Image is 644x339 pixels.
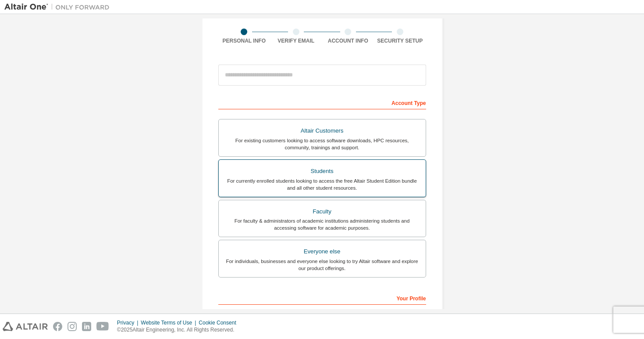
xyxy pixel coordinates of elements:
div: For existing customers looking to access software downloads, HPC resources, community, trainings ... [224,137,420,151]
div: Faculty [224,206,420,218]
div: Everyone else [224,245,420,258]
div: Privacy [117,319,141,326]
div: For individuals, businesses and everyone else looking to try Altair software and explore our prod... [224,258,420,272]
div: For faculty & administrators of academic institutions administering students and accessing softwa... [224,217,420,231]
div: Students [224,165,420,177]
p: © 2025 Altair Engineering, Inc. All Rights Reserved. [117,326,242,334]
div: Altair Customers [224,125,420,137]
img: instagram.svg [68,322,77,331]
div: Account Info [322,37,374,44]
img: altair_logo.svg [3,322,48,331]
div: Your Profile [218,291,426,305]
div: Account Type [218,95,426,109]
div: Verify Email [270,37,322,44]
div: For currently enrolled students looking to access the free Altair Student Edition bundle and all ... [224,177,420,191]
div: Security Setup [374,37,426,44]
div: Cookie Consent [199,319,241,326]
div: Website Terms of Use [141,319,199,326]
div: Personal Info [218,37,270,44]
img: Altair One [4,3,114,11]
img: youtube.svg [96,322,109,331]
img: linkedin.svg [82,322,91,331]
img: facebook.svg [53,322,62,331]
